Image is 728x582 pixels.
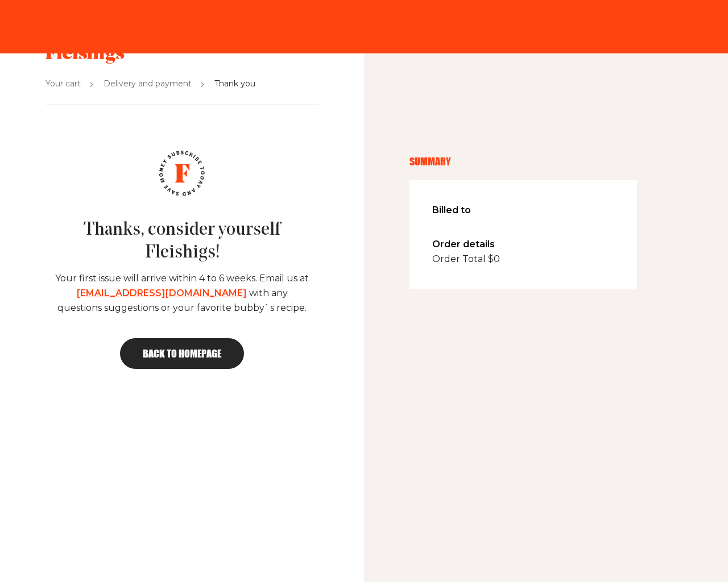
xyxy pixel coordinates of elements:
span: SUMMARY [409,153,637,169]
span: Your cart [45,77,81,91]
span: Billed to [432,203,614,218]
span: Back to homepage [143,348,221,359]
img: logo [159,151,205,196]
span: Order Total $ 0 [432,252,614,267]
span: Thank you [214,77,255,91]
span: Order details [432,237,614,252]
p: Thanks, consider yourself Fleishigs! [45,219,318,264]
p: Your first issue will arrive within 4 to 6 weeks. Email us at with any questions suggestions or y... [55,271,309,315]
a: [EMAIL_ADDRESS][DOMAIN_NAME] [77,288,247,298]
a: Back to homepage [120,338,244,369]
span: Delivery and payment [104,77,192,91]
